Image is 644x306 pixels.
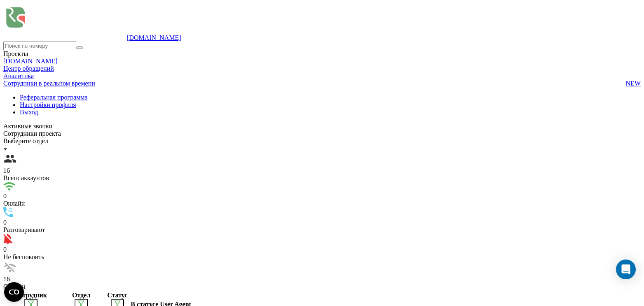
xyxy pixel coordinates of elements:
span: NEW [626,80,641,87]
div: Отдел [59,292,104,299]
div: Статус [105,292,129,299]
a: Реферальная программа [20,94,87,101]
span: Сотрудники в реальном времени [3,80,95,87]
div: Разговаривают [3,226,641,234]
div: Всего аккаунтов [3,174,641,182]
a: Центр обращений [3,65,54,72]
button: Open CMP widget [4,282,24,302]
input: Поиск по номеру [3,42,76,50]
div: Выберите отдел [3,137,641,145]
a: Аналитика [3,72,34,79]
div: Сотрудник [5,292,57,299]
div: Сотрудники проекта [3,130,641,137]
a: [DOMAIN_NAME] [127,34,181,41]
div: 0 [3,219,641,226]
div: Не беспокоить [3,253,641,261]
div: Онлайн [3,200,641,207]
div: 0 [3,192,641,200]
a: [DOMAIN_NAME] [3,58,58,65]
a: Сотрудники в реальном времениNEW [3,80,641,87]
div: Проекты [3,50,641,58]
a: Выход [20,109,38,116]
div: Open Intercom Messenger [616,260,636,279]
a: Настройки профиля [20,101,76,108]
img: Ringostat logo [3,3,127,40]
div: Офлайн [3,283,641,290]
div: 16 [3,167,641,174]
div: Активные звонки [3,123,641,130]
div: 0 [3,246,641,253]
div: 16 [3,276,641,283]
